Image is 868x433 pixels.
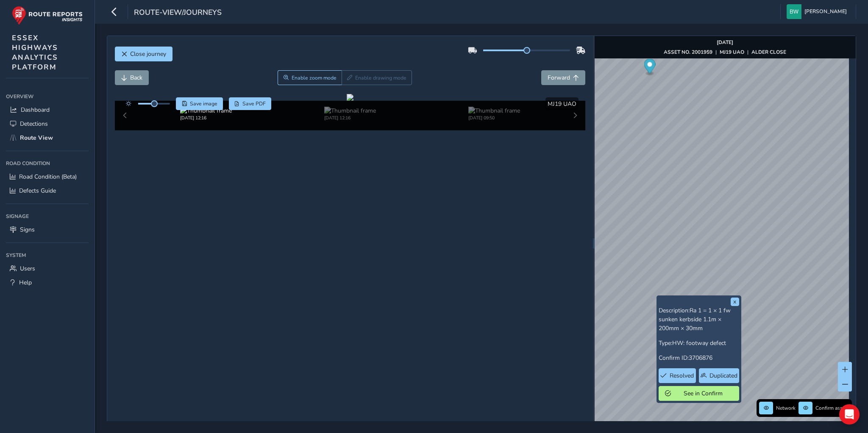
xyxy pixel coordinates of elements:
[6,157,89,170] div: Road Condition
[130,74,142,82] span: Back
[699,368,739,383] button: Duplicated
[6,262,89,276] a: Users
[6,223,89,237] a: Signs
[21,106,50,114] span: Dashboard
[787,4,850,19] button: [PERSON_NAME]
[659,306,731,332] span: Ra 1 = 1 × 1 fw sunken kerbside 1.1m × 200mm × 30mm
[659,368,696,383] button: Resolved
[664,49,712,55] strong: ASSET NO. 2001959
[548,100,576,108] span: MJ19 UAO
[468,115,520,121] div: [DATE] 09:50
[278,70,342,85] button: Zoom
[20,226,35,234] span: Signs
[180,107,232,115] img: Thumbnail frame
[130,50,166,58] span: Close journey
[190,100,217,107] span: Save image
[664,49,786,55] div: | |
[324,107,376,115] img: Thumbnail frame
[659,353,739,362] p: Confirm ID:
[659,339,739,348] p: Type:
[134,7,222,19] span: route-view/journeys
[19,279,32,287] span: Help
[180,115,232,121] div: [DATE] 12:16
[6,103,89,117] a: Dashboard
[670,372,694,380] span: Resolved
[717,39,733,46] strong: [DATE]
[659,386,739,401] button: See in Confirm
[672,339,726,347] span: HW: footway defect
[19,173,77,181] span: Road Condition (Beta)
[731,298,739,306] button: x
[6,210,89,223] div: Signage
[548,74,570,82] span: Forward
[541,70,585,85] button: Forward
[468,107,520,115] img: Thumbnail frame
[776,405,796,411] span: Network
[324,115,376,121] div: [DATE] 12:16
[6,276,89,290] a: Help
[115,70,149,85] button: Back
[787,4,801,19] img: diamond-layout
[20,265,35,273] span: Users
[12,6,83,25] img: rr logo
[229,97,272,110] button: PDF
[6,90,89,103] div: Overview
[242,100,266,107] span: Save PDF
[709,372,737,380] span: Duplicated
[6,170,89,184] a: Road Condition (Beta)
[815,405,849,411] span: Confirm assets
[115,47,172,61] button: Close journey
[12,33,58,72] span: ESSEX HIGHWAYS ANALYTICS PLATFORM
[6,184,89,198] a: Defects Guide
[659,306,739,333] p: Description:
[6,249,89,262] div: System
[20,134,53,142] span: Route View
[19,187,56,195] span: Defects Guide
[839,404,860,425] div: Open Intercom Messenger
[689,354,712,362] span: 3706876
[751,49,786,55] strong: ALDER CLOSE
[292,74,337,81] span: Enable zoom mode
[6,117,89,131] a: Detections
[804,4,847,19] span: [PERSON_NAME]
[176,97,223,110] button: Save
[20,120,48,128] span: Detections
[6,131,89,145] a: Route View
[644,59,655,76] div: Map marker
[674,389,733,397] span: See in Confirm
[720,49,744,55] strong: MJ19 UAO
